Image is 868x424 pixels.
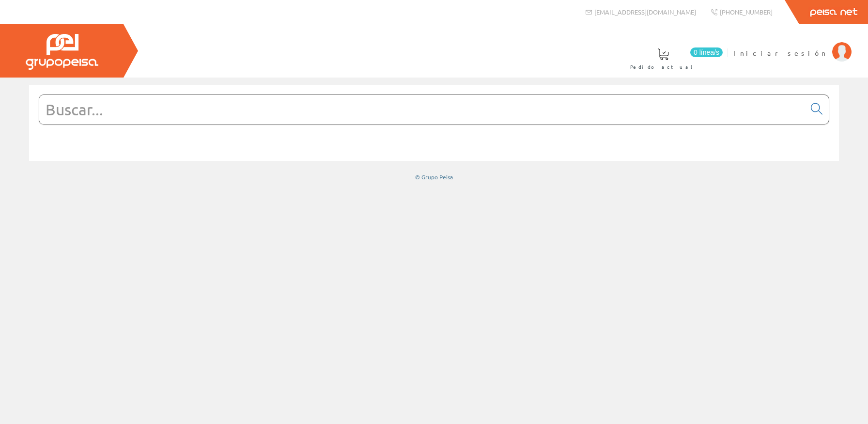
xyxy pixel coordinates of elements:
span: [PHONE_NUMBER] [720,8,773,16]
span: Iniciar sesión [733,48,827,58]
span: 0 línea/s [690,47,723,57]
div: © Grupo Peisa [29,173,839,181]
span: [EMAIL_ADDRESS][DOMAIN_NAME] [594,8,696,16]
input: Buscar... [39,95,805,124]
span: Pedido actual [630,62,696,72]
img: Grupo Peisa [26,34,98,70]
a: Iniciar sesión [733,40,852,49]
